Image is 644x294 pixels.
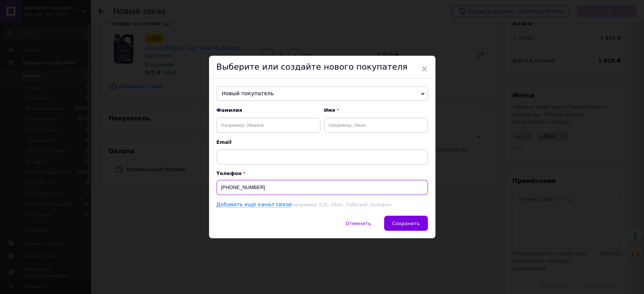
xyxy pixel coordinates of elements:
[384,216,427,231] button: Сохранить
[338,216,379,231] button: Отменить
[217,171,428,176] p: Телефон
[209,56,435,79] div: Выберите или создайте нового покупателя
[392,221,420,226] span: Сохранить
[217,180,428,195] input: +38 096 0000000
[324,118,428,133] input: Например: Иван
[217,86,428,101] span: Новый покупатель
[217,118,320,133] input: Например: Иванов
[346,221,371,226] span: Отменить
[217,107,320,114] span: Фамилия
[324,107,428,114] span: Имя
[217,139,428,146] span: Email
[217,201,292,208] a: Добавить еще канал связи
[421,62,428,75] span: ×
[291,202,391,207] span: например ICQ, Viber, Рабочий телефон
